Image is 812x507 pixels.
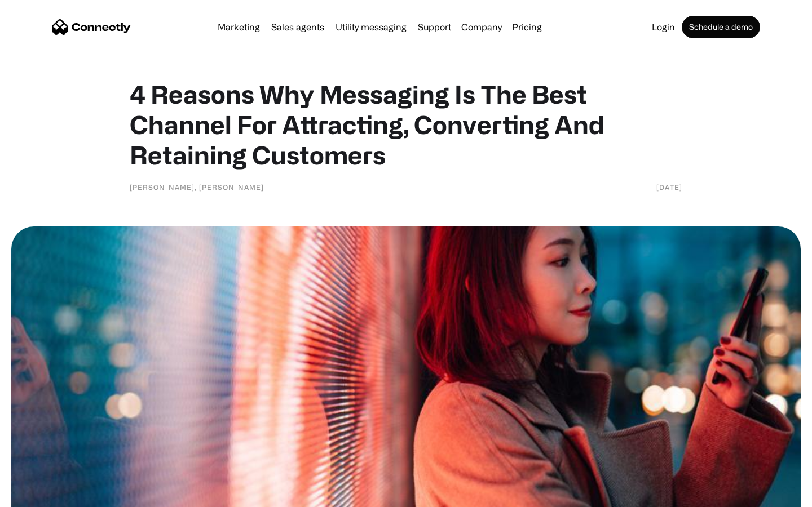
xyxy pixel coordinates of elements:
div: [DATE] [656,181,682,193]
ul: Language list [23,487,68,503]
a: home [52,19,131,35]
div: [PERSON_NAME], [PERSON_NAME] [130,181,264,193]
div: Company [461,19,502,35]
h1: 4 Reasons Why Messaging Is The Best Channel For Attracting, Converting And Retaining Customers [130,79,682,170]
a: Support [413,23,456,32]
a: Marketing [213,23,264,32]
a: Login [647,23,679,32]
a: Pricing [507,23,546,32]
a: Schedule a demo [682,16,760,38]
div: Company [458,19,505,35]
aside: Language selected: English [11,487,68,503]
a: Utility messaging [331,23,411,32]
a: Sales agents [267,23,329,32]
